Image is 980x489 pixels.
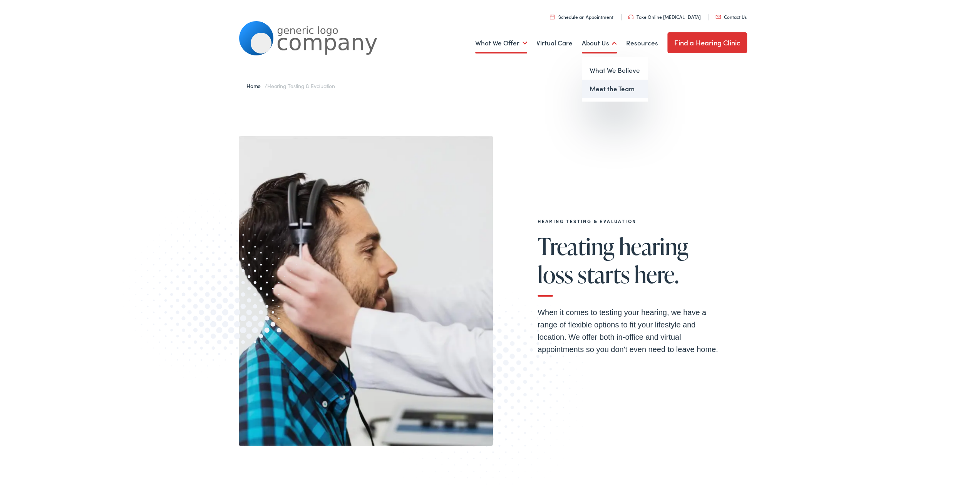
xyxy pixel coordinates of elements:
[536,27,573,56] a: Virtual Care
[538,260,573,285] span: loss
[628,13,633,18] img: utility icon
[246,80,335,88] span: /
[550,13,554,18] img: utility icon
[582,27,617,56] a: About Us
[112,174,315,382] img: Graphic image with a halftone pattern, contributing to the site's visual design.
[246,80,265,88] a: Home
[715,12,747,18] a: Contact Us
[538,305,722,354] p: When it comes to testing your hearing, we have a range of flexible options to fit your lifestyle ...
[634,260,678,285] span: here.
[582,60,648,78] a: What We Believe
[578,260,630,285] span: starts
[550,12,613,18] a: Schedule an Appointment
[538,232,614,257] span: Treating
[475,27,527,56] a: What We Offer
[582,78,648,97] a: Meet the Team
[619,232,689,257] span: hearing
[715,13,721,17] img: utility icon
[538,217,722,222] h2: Hearing Testing & Evaluation
[267,80,335,88] span: Hearing Testing & Evaluation
[628,12,701,18] a: Take Online [MEDICAL_DATA]
[626,27,658,56] a: Resources
[667,31,747,52] a: Find a Hearing Clinic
